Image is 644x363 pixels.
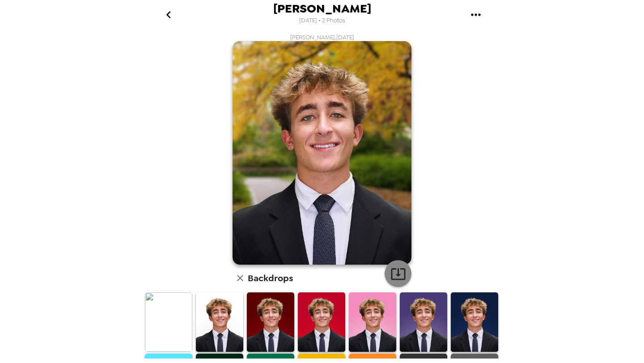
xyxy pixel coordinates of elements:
[248,271,293,285] h6: Backdrops
[290,34,354,41] span: [PERSON_NAME] , [DATE]
[233,41,411,265] img: user
[145,292,192,352] img: Original
[273,3,371,15] span: [PERSON_NAME]
[299,15,345,27] span: [DATE] • 2 Photos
